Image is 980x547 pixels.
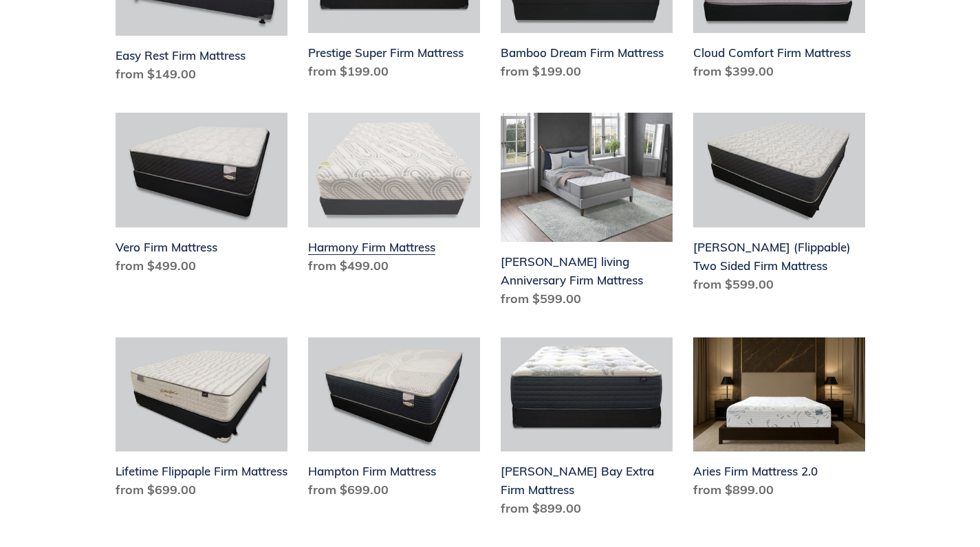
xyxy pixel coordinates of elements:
a: Harmony Firm Mattress [308,113,480,280]
a: Aries Firm Mattress 2.0 [693,337,865,505]
a: Chadwick Bay Extra Firm Mattress [501,337,673,524]
a: Del Ray (Flippable) Two Sided Firm Mattress [693,113,865,299]
a: Hampton Firm Mattress [308,337,480,505]
a: Lifetime Flippaple Firm Mattress [116,337,287,505]
a: Scott living Anniversary Firm Mattress [501,113,673,313]
a: Vero Firm Mattress [116,113,287,280]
